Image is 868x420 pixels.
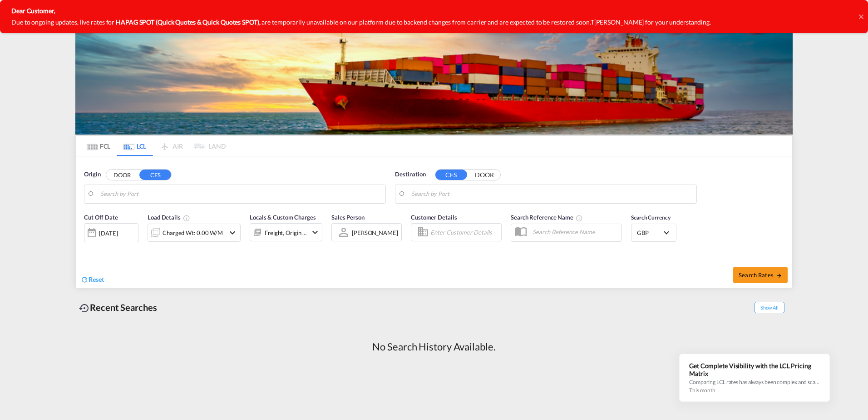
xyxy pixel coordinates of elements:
[352,229,398,236] div: [PERSON_NAME]
[739,271,782,279] span: Search Rates
[80,136,117,156] md-tab-item: FCL
[80,136,226,156] md-pagination-wrapper: Use the left and right arrow keys to navigate between tabs
[117,136,153,156] md-tab-item: LCL
[99,229,118,237] div: [DATE]
[84,223,138,242] div: [DATE]
[636,226,671,239] md-select: Select Currency: £ GBPUnited Kingdom Pound
[250,214,316,221] span: Locals & Custom Charges
[310,227,321,238] md-icon: icon-chevron-down
[265,226,307,239] div: Freight Origin Destination
[106,170,138,180] button: DOOR
[469,170,500,180] button: DOOR
[84,170,100,179] span: Origin
[79,303,90,314] md-icon: icon-backup-restore
[411,214,457,221] span: Customer Details
[183,215,190,222] md-icon: Chargeable Weight
[631,214,671,221] span: Search Currency
[411,187,692,201] input: Search by Port
[227,227,238,238] md-icon: icon-chevron-down
[511,214,583,221] span: Search Reference Name
[75,297,161,318] div: Recent Searches
[84,214,118,221] span: Cut Off Date
[250,223,322,241] div: Freight Origin Destinationicon-chevron-down
[395,170,426,179] span: Destination
[76,156,792,288] div: Origin DOOR CFS Search by Port Destination CFS DOOR Search by Port Cut Off Date [DATE]SelectLoad ...
[139,170,171,180] button: CFS
[148,224,241,242] div: Charged Wt: 0.00 W/Micon-chevron-down
[576,215,583,222] md-icon: Your search will be saved by the below given name
[733,267,788,283] button: Search Ratesicon-arrow-right
[435,170,467,180] button: CFS
[80,275,89,284] md-icon: icon-refresh
[351,226,399,239] md-select: Sales Person: Emily Smith
[331,214,365,221] span: Sales Person
[755,302,784,313] span: Show All
[430,225,498,239] input: Enter Customer Details
[80,275,104,285] div: icon-refreshReset
[637,229,662,237] span: GBP
[84,241,91,254] md-datepicker: Select
[776,272,782,279] md-icon: icon-arrow-right
[163,226,223,239] div: Charged Wt: 0.00 W/M
[372,340,495,354] div: No Search History Available.
[75,29,793,135] img: LCL+%26+FCL+BACKGROUND.png
[148,214,190,221] span: Load Details
[89,275,104,283] span: Reset
[528,225,621,239] input: Search Reference Name
[100,187,381,201] input: Search by Port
